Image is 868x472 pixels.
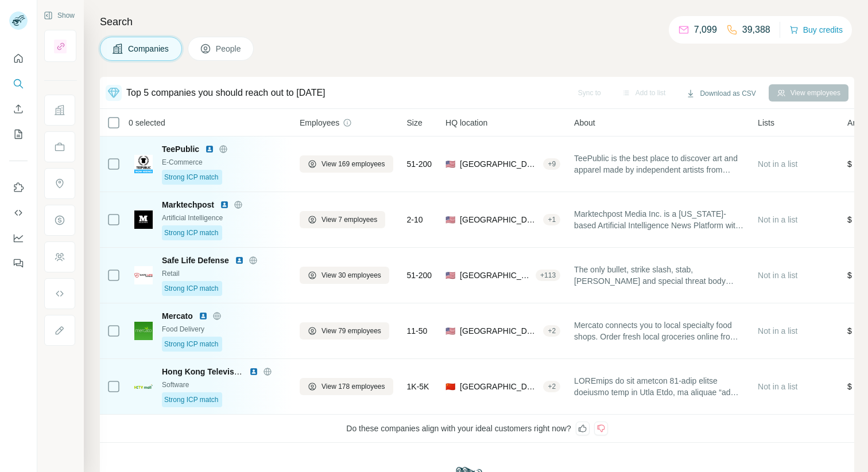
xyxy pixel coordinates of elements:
span: 51-200 [407,158,432,170]
span: 51-200 [407,270,432,281]
span: Strong ICP match [164,339,219,349]
button: View 169 employees [300,155,393,173]
span: 2-10 [407,214,423,225]
span: Size [407,117,423,128]
button: My lists [9,124,28,145]
span: Strong ICP match [164,283,219,294]
div: + 113 [536,270,560,280]
span: Companies [128,43,170,54]
span: [GEOGRAPHIC_DATA], [GEOGRAPHIC_DATA] [460,381,538,392]
span: Marktechpost Media Inc. is a [US_STATE]-based Artificial Intelligence News Platform with a commun... [574,208,744,231]
span: View 7 employees [321,214,377,225]
span: Strong ICP match [164,172,219,182]
button: Show [36,7,83,24]
span: Safe Life Defense [162,255,229,266]
div: Artificial Intelligence [162,213,286,223]
span: Not in a list [758,326,797,336]
span: [GEOGRAPHIC_DATA], [US_STATE] [460,158,538,170]
img: Logo of Safe Life Defense [134,266,153,284]
span: Strong ICP match [164,228,219,238]
p: 7,099 [694,23,717,37]
button: Feedback [9,253,28,274]
span: People [216,43,242,54]
button: Dashboard [9,228,28,248]
button: Use Surfe API [9,202,28,223]
div: Top 5 companies you should reach out to [DATE] [126,86,325,100]
img: Logo of Mercato [134,322,153,340]
span: 1K-5K [407,381,429,392]
div: + 2 [543,326,560,336]
span: Strong ICP match [164,395,219,405]
img: LinkedIn logo [220,200,229,209]
img: LinkedIn logo [235,256,244,265]
div: + 9 [543,159,560,169]
img: LinkedIn logo [205,145,214,154]
span: 🇺🇸 [445,214,455,225]
span: 11-50 [407,325,428,337]
span: Not in a list [758,382,797,391]
span: View 79 employees [321,326,381,336]
img: Logo of Hong Kong Television Network [134,384,153,389]
span: [GEOGRAPHIC_DATA], [US_STATE] [460,270,531,281]
span: 🇨🇳 [445,381,455,392]
button: Search [9,73,28,94]
span: Marktechpost [162,199,214,210]
div: + 2 [543,381,560,392]
span: Not in a list [758,159,797,169]
span: [GEOGRAPHIC_DATA], [US_STATE] [460,214,538,225]
span: LOREmips do sit ametcon 81-adip elitse doeiusmo temp in Utla Etdo, ma aliquae “adm-veni quis” nos... [574,375,744,398]
span: Mercato connects you to local specialty food shops. Order fresh local groceries online from the s... [574,319,744,342]
div: E-Commerce [162,157,286,167]
h4: Search [100,14,854,30]
button: View 178 employees [300,378,393,395]
span: 0 selected [129,117,165,128]
button: View 7 employees [300,211,385,228]
div: Food Delivery [162,324,286,334]
img: LinkedIn logo [249,367,258,376]
span: TeePublic is the best place to discover art and apparel made by independent artists from around t... [574,153,744,175]
div: Do these companies align with your ideal customers right now? [100,415,854,443]
span: Lists [758,117,774,128]
span: View 30 employees [321,270,381,280]
button: Download as CSV [678,85,764,102]
span: 🇺🇸 [445,270,455,281]
span: [GEOGRAPHIC_DATA], [US_STATE] [460,325,538,337]
div: + 1 [543,214,560,225]
span: 🇺🇸 [445,325,455,337]
span: The only bullet, strike slash, stab, [PERSON_NAME] and special threat body armor! NIJ Certified M... [574,264,744,287]
span: Employees [300,117,339,128]
img: Logo of Marktechpost [134,210,153,229]
button: View 30 employees [300,267,389,284]
img: LinkedIn logo [199,311,208,321]
button: View 79 employees [300,322,389,340]
button: Enrich CSV [9,99,28,119]
div: Software [162,380,286,390]
span: Not in a list [758,271,797,280]
span: 🇺🇸 [445,158,455,170]
span: TeePublic [162,143,199,155]
button: Buy credits [789,22,843,38]
img: Logo of TeePublic [134,155,153,173]
span: Hong Kong Television Network [162,367,280,376]
span: View 169 employees [321,159,385,169]
span: Not in a list [758,215,797,224]
span: About [574,117,595,128]
p: 39,388 [742,23,770,37]
span: HQ location [445,117,487,128]
span: Mercato [162,310,193,322]
button: Quick start [9,48,28,69]
button: Use Surfe on LinkedIn [9,177,28,198]
div: Retail [162,268,286,279]
span: View 178 employees [321,381,385,392]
